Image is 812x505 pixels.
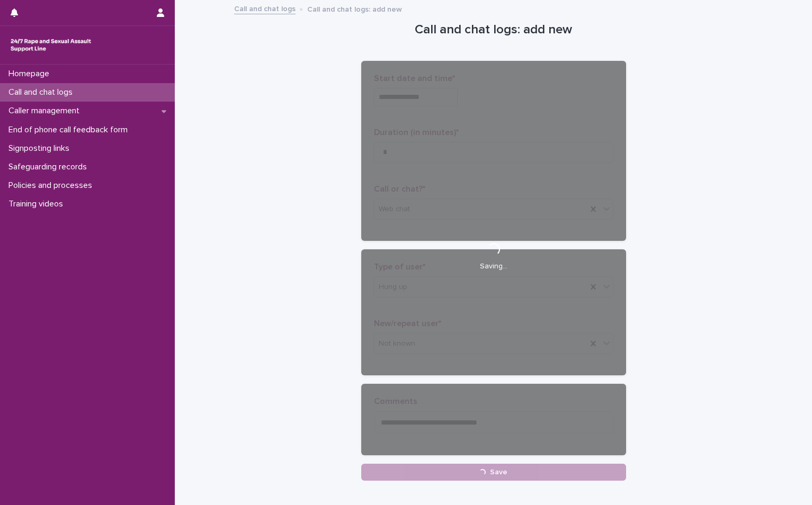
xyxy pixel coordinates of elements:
span: Save [490,468,507,476]
p: Call and chat logs: add new [307,3,402,14]
p: Call and chat logs [4,87,81,97]
p: End of phone call feedback form [4,125,136,135]
p: Policies and processes [4,181,101,191]
p: Safeguarding records [4,162,95,172]
p: Homepage [4,69,58,79]
p: Caller management [4,106,88,116]
p: Training videos [4,199,72,209]
a: Call and chat logs [234,2,296,14]
h1: Call and chat logs: add new [361,22,626,38]
p: Signposting links [4,143,78,154]
img: rhQMoQhaT3yELyF149Cw [8,34,93,56]
p: Saving… [480,262,507,271]
button: Save [361,464,626,481]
